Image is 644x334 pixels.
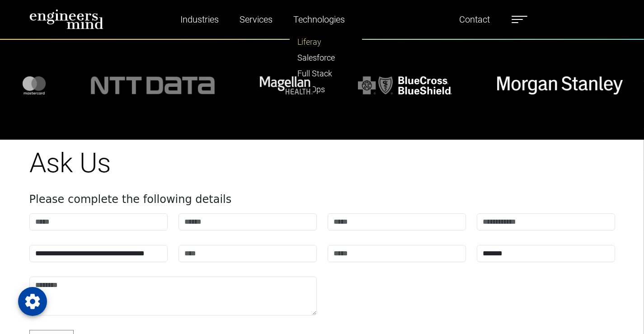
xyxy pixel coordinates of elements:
[29,193,615,206] h4: Please complete the following details
[91,76,214,94] img: logo
[290,50,362,66] a: Salesforce
[29,9,104,29] img: logo
[23,76,46,94] img: logo
[328,277,465,312] iframe: reCAPTCHA
[236,9,276,30] a: Services
[177,9,222,30] a: Industries
[290,9,348,30] a: Technologies
[290,34,362,50] a: Liferay
[29,147,615,179] h1: Ask Us
[456,9,494,30] a: Contact
[290,66,362,81] a: Full Stack
[290,30,362,101] ul: Industries
[497,76,623,94] img: logo
[358,76,452,94] img: logo
[260,76,313,94] img: logo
